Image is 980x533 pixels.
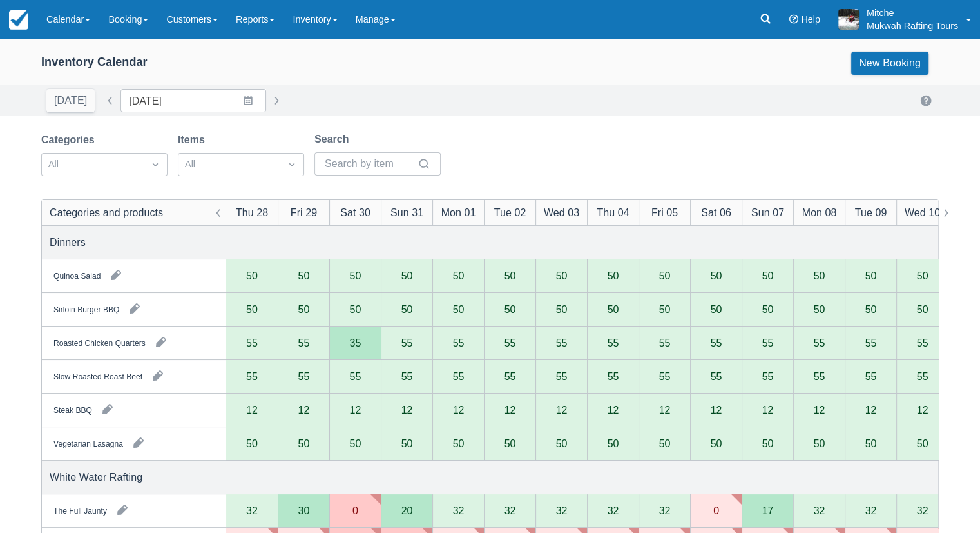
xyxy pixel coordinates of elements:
[236,205,268,220] div: Thu 28
[659,337,671,348] div: 55
[845,327,896,360] div: 55
[690,327,742,360] div: 55
[350,304,361,314] div: 50
[742,259,793,293] div: 50
[352,505,358,516] div: 0
[298,438,310,448] div: 50
[381,327,432,360] div: 55
[762,505,774,516] div: 17
[53,437,123,449] div: Vegetarian Lasagna
[535,427,587,461] div: 50
[793,293,845,327] div: 50
[246,505,258,516] div: 32
[535,494,587,528] div: 32
[639,259,690,293] div: 50
[608,337,619,348] div: 55
[298,337,310,348] div: 55
[556,337,568,348] div: 55
[867,19,958,32] p: Mukwah Rafting Tours
[865,438,877,448] div: 50
[226,259,278,293] div: 50
[53,505,107,516] div: The Full Jaunty
[298,505,310,516] div: 30
[587,360,639,394] div: 55
[329,394,381,427] div: 12
[278,259,329,293] div: 50
[742,494,793,528] div: 17
[453,337,465,348] div: 55
[226,394,278,427] div: 12
[432,427,484,461] div: 50
[50,469,142,485] div: White Water Rafting
[453,405,465,415] div: 12
[53,370,142,382] div: Slow Roasted Roast Beef
[46,89,95,112] button: [DATE]
[917,371,928,381] div: 55
[896,327,948,360] div: 55
[329,494,381,528] div: 0
[226,327,278,360] div: 55
[278,394,329,427] div: 12
[178,132,210,148] label: Items
[246,304,258,314] div: 50
[53,404,92,416] div: Steak BBQ
[597,205,629,220] div: Thu 04
[350,438,361,448] div: 50
[246,270,258,281] div: 50
[762,405,774,415] div: 12
[917,438,928,448] div: 50
[432,293,484,327] div: 50
[432,360,484,394] div: 55
[865,337,877,348] div: 55
[608,438,619,448] div: 50
[504,438,516,448] div: 50
[535,293,587,327] div: 50
[453,371,465,381] div: 55
[390,205,423,220] div: Sun 31
[53,303,119,315] div: Sirloin Burger BBQ
[845,259,896,293] div: 50
[690,293,742,327] div: 50
[711,405,722,415] div: 12
[814,505,825,516] div: 32
[608,304,619,314] div: 50
[246,405,258,415] div: 12
[608,270,619,281] div: 50
[762,438,774,448] div: 50
[401,505,413,516] div: 20
[350,337,361,348] div: 35
[896,427,948,461] div: 50
[896,293,948,327] div: 50
[535,394,587,427] div: 12
[53,270,101,281] div: Quinoa Salad
[917,337,928,348] div: 55
[504,337,516,348] div: 55
[608,371,619,381] div: 55
[246,438,258,448] div: 50
[742,360,793,394] div: 55
[845,394,896,427] div: 12
[851,52,928,75] a: New Booking
[711,337,722,348] div: 55
[789,15,798,24] i: Help
[639,327,690,360] div: 55
[453,304,465,314] div: 50
[587,494,639,528] div: 32
[587,259,639,293] div: 50
[917,405,928,415] div: 12
[340,205,370,220] div: Sat 30
[350,371,361,381] div: 55
[484,494,535,528] div: 32
[814,405,825,415] div: 12
[432,494,484,528] div: 32
[659,438,671,448] div: 50
[701,205,731,220] div: Sat 06
[504,405,516,415] div: 12
[53,337,146,348] div: Roasted Chicken Quarters
[432,259,484,293] div: 50
[762,337,774,348] div: 55
[802,205,837,220] div: Mon 08
[639,360,690,394] div: 55
[298,270,310,281] div: 50
[314,132,354,147] label: Search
